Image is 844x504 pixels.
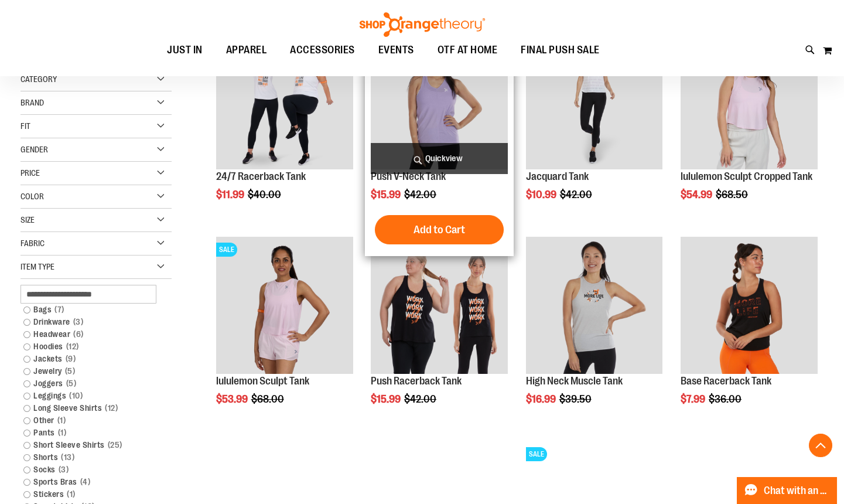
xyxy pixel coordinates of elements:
[216,32,353,171] a: 24/7 Racerback TankSALE
[290,37,355,63] span: ACCESSORIES
[371,32,508,169] img: Product image for Push V-Neck Tank
[681,189,714,200] span: $54.99
[509,37,611,63] a: FINAL PUSH SALE
[20,145,48,154] span: Gender
[716,189,750,200] span: $68.50
[18,304,163,316] a: Bags7
[18,427,163,439] a: Pants1
[52,304,67,316] span: 7
[18,439,163,451] a: Short Sleeve Shirts25
[58,451,77,464] span: 13
[63,353,79,365] span: 9
[520,26,669,230] div: product
[105,439,125,451] span: 25
[20,98,44,107] span: Brand
[526,237,663,374] img: Product image for High Neck Muscle Tank
[20,168,40,178] span: Price
[64,488,78,500] span: 1
[167,37,203,63] span: JUST IN
[438,37,498,63] span: OTF AT HOME
[155,37,214,64] a: JUST IN
[54,414,69,427] span: 1
[526,237,663,376] a: Product image for High Neck Muscle Tank
[63,340,82,353] span: 12
[248,189,283,200] span: $40.00
[414,223,465,236] span: Add to Cart
[371,393,402,405] span: $15.99
[66,390,86,402] span: 10
[63,377,80,390] span: 5
[226,37,267,63] span: APPAREL
[681,171,812,182] a: lululemon Sculpt Cropped Tank
[20,74,57,84] span: Category
[18,414,163,427] a: Other1
[404,393,438,405] span: $42.00
[404,189,438,200] span: $42.00
[378,37,414,63] span: EVENTS
[526,393,558,405] span: $16.99
[371,237,508,374] img: Product image for Push Racerback Tank
[102,402,121,414] span: 12
[70,328,87,340] span: 6
[371,189,402,200] span: $15.99
[526,32,663,171] a: Front view of Jacquard Tank
[18,402,163,414] a: Long Sleeve Shirts12
[278,37,367,64] a: ACCESSORIES
[709,393,743,405] span: $36.00
[675,26,824,230] div: product
[20,262,54,271] span: Item Type
[371,237,508,376] a: Product image for Push Racerback Tank
[18,316,163,328] a: Drinkware3
[70,316,87,328] span: 3
[210,231,359,435] div: product
[18,340,163,353] a: Hoodies12
[371,375,462,387] a: Push Racerback Tank
[809,434,832,457] button: Back To Top
[216,237,353,376] a: Main Image of 1538347SALE
[681,32,818,171] a: lululemon Sculpt Cropped Tank
[20,239,45,248] span: Fabric
[367,37,426,64] a: EVENTS
[77,476,94,488] span: 4
[375,215,504,244] button: Add to Cart
[675,231,824,435] div: product
[18,476,163,488] a: Sports Bras4
[20,215,35,224] span: Size
[251,393,286,405] span: $68.00
[216,32,353,169] img: 24/7 Racerback Tank
[358,12,487,37] img: Shop Orangetheory
[18,353,163,365] a: Jackets9
[764,485,830,496] span: Chat with an Expert
[521,37,600,63] span: FINAL PUSH SALE
[526,447,547,461] span: SALE
[681,32,818,169] img: lululemon Sculpt Cropped Tank
[18,488,163,500] a: Stickers1
[216,171,306,182] a: 24/7 Racerback Tank
[371,143,508,174] a: Quickview
[681,237,818,374] img: Product image for Base Racerback Tank
[20,121,30,131] span: Fit
[426,37,510,64] a: OTF AT HOME
[371,171,446,182] a: Push V-Neck Tank
[526,375,623,387] a: High Neck Muscle Tank
[681,237,818,376] a: Product image for Base Racerback Tank
[18,451,163,464] a: Shorts13
[681,375,771,387] a: Base Racerback Tank
[20,192,44,201] span: Color
[214,37,279,64] a: APPAREL
[216,393,250,405] span: $53.99
[681,393,707,405] span: $7.99
[216,243,237,257] span: SALE
[526,189,558,200] span: $10.99
[365,26,514,256] div: product
[365,231,514,435] div: product
[62,365,78,377] span: 5
[18,464,163,476] a: Socks3
[18,328,163,340] a: Headwear6
[216,375,309,387] a: lululemon Sculpt Tank
[526,171,589,182] a: Jacquard Tank
[560,189,594,200] span: $42.00
[210,26,359,230] div: product
[55,427,70,439] span: 1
